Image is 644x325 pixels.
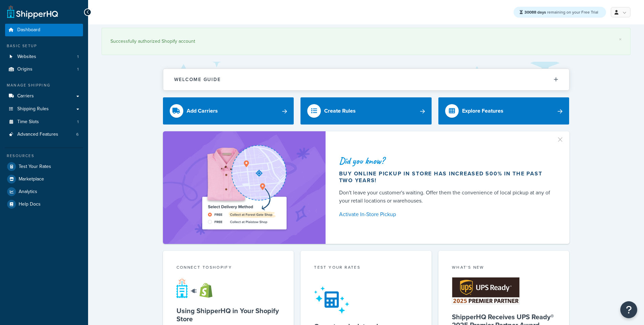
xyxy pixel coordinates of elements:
[77,54,79,60] span: 1
[324,106,356,116] div: Create Rules
[339,156,553,166] div: Did you know?
[77,66,79,72] span: 1
[17,132,58,137] span: Advanced Features
[187,106,218,116] div: Add Carriers
[524,9,546,15] strong: 30088 days
[5,186,83,198] a: Analytics
[17,106,49,112] span: Shipping Rules
[524,9,598,15] span: remaining on your Free Trial
[5,116,83,128] li: Time Slots
[339,170,553,184] div: Buy online pickup in store has increased 500% in the past two years!
[452,264,556,272] div: What's New
[163,69,569,90] button: Welcome Guide
[314,264,418,272] div: Test your rates
[438,97,569,125] a: Explore Features
[19,202,41,207] span: Help Docs
[176,278,219,298] img: connect-shq-shopify-9b9a8c5a.svg
[5,103,83,115] a: Shipping Rules
[17,54,36,60] span: Websites
[76,132,79,137] span: 6
[17,93,34,99] span: Carriers
[5,128,83,141] li: Advanced Features
[339,189,553,205] div: Don't leave your customer's waiting. Offer them the convenience of local pickup at any of your re...
[19,164,51,170] span: Test Your Rates
[5,173,83,185] a: Marketplace
[77,119,79,125] span: 1
[5,90,83,102] a: Carriers
[5,63,83,76] li: Origins
[5,82,83,88] div: Manage Shipping
[5,160,83,173] a: Test Your Rates
[174,77,221,82] h2: Welcome Guide
[462,106,503,116] div: Explore Features
[5,43,83,49] div: Basic Setup
[339,210,553,219] a: Activate In-Store Pickup
[183,141,306,234] img: ad-shirt-map-b0359fc47e01cab431d101c4b569394f6a03f54285957d908178d52f29eb9668.png
[5,128,83,141] a: Advanced Features6
[5,51,83,63] li: Websites
[5,24,83,36] a: Dashboard
[5,63,83,76] a: Origins1
[17,119,39,125] span: Time Slots
[19,189,37,195] span: Analytics
[17,66,33,72] span: Origins
[5,116,83,128] a: Time Slots1
[176,307,281,323] h5: Using ShipperHQ in Your Shopify Store
[110,37,622,46] div: Successfully authorized Shopify account
[19,176,44,182] span: Marketplace
[620,301,637,318] button: Open Resource Center
[619,37,622,42] a: ×
[5,198,83,210] a: Help Docs
[17,27,40,33] span: Dashboard
[163,97,294,125] a: Add Carriers
[300,97,432,125] a: Create Rules
[5,153,83,159] div: Resources
[5,51,83,63] a: Websites1
[176,264,281,272] div: Connect to Shopify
